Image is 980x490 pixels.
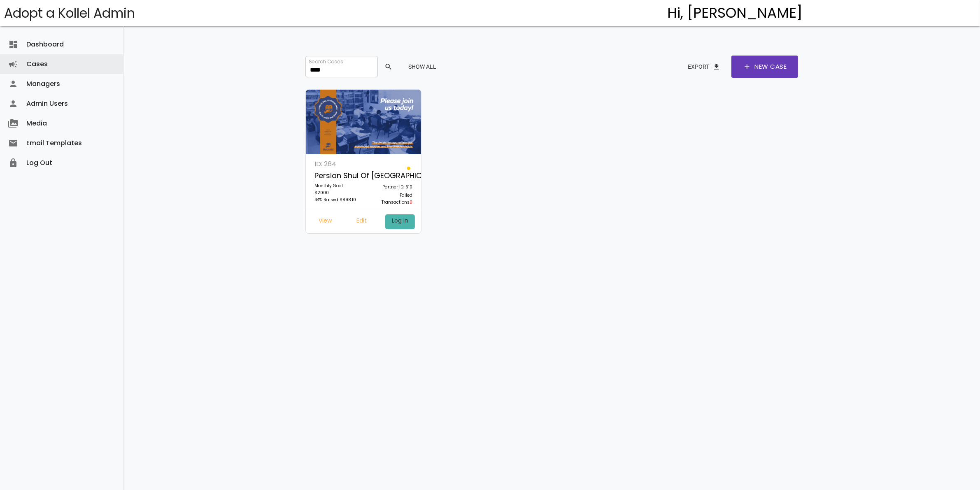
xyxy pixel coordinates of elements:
p: Failed Transactions [368,192,412,206]
span: add [743,56,751,78]
a: View [312,214,338,229]
h4: Hi, [PERSON_NAME] [668,5,803,21]
p: Partner ID: 610 [368,183,412,192]
a: Partner ID: 610 Failed Transactions0 [363,158,417,210]
a: Log In [385,214,415,229]
p: Monthly Goal: $2000 [314,182,359,196]
span: 0 [410,199,412,205]
button: search [378,59,398,74]
i: dashboard [8,35,18,54]
p: ID: 264 [314,158,359,170]
button: Exportfile_download [681,59,727,74]
p: Persian Shul of [GEOGRAPHIC_DATA] [314,170,359,182]
img: lxqVbX3kK8.ip3fR5EUFB.jpg [306,90,421,155]
i: email [8,133,18,153]
i: lock [8,153,18,173]
span: file_download [712,59,721,74]
i: perm_media [8,114,18,133]
span: search [384,59,393,74]
i: person [8,94,18,114]
button: Show All [402,59,443,74]
a: ID: 264 Persian Shul of [GEOGRAPHIC_DATA] Monthly Goal: $2000 44% Raised $898.10 [310,158,363,210]
a: Edit [350,214,374,229]
a: addNew Case [731,56,798,78]
i: person [8,74,18,94]
p: 44% Raised $898.10 [314,196,359,204]
i: campaign [8,54,18,74]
